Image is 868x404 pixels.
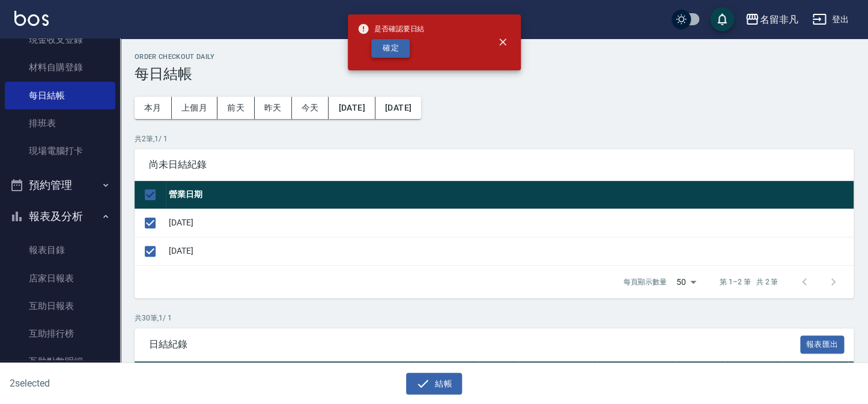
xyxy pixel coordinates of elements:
[135,66,854,82] h3: 每日結帳
[375,97,421,119] button: [DATE]
[800,338,845,349] a: 報表匯出
[219,361,258,377] th: 現金結存
[5,236,115,264] a: 報表目錄
[135,53,854,61] h2: Order checkout daily
[672,266,700,298] div: 50
[166,237,854,265] td: [DATE]
[5,320,115,347] a: 互助排行榜
[490,29,516,55] button: close
[135,97,172,119] button: 本月
[5,137,115,165] a: 現場電腦打卡
[329,97,375,119] button: [DATE]
[149,159,839,171] span: 尚未日結紀錄
[166,209,854,237] td: [DATE]
[371,39,410,58] button: 確定
[5,82,115,109] a: 每日結帳
[807,8,854,31] button: 登出
[135,361,179,377] th: 解除日結
[624,277,667,287] p: 每頁顯示數量
[357,23,425,35] span: 是否確認要日結
[406,373,462,395] button: 結帳
[710,7,734,31] button: save
[800,335,845,354] button: 報表匯出
[478,361,518,377] th: 業績收入
[782,361,848,377] th: 其他付款方式(-)
[10,376,214,391] h6: 2 selected
[297,361,337,377] th: 店販消費
[720,277,778,287] p: 第 1–2 筆 共 2 筆
[5,109,115,137] a: 排班表
[14,11,49,26] img: Logo
[149,338,800,350] span: 日結紀錄
[135,133,854,144] p: 共 2 筆, 1 / 1
[759,12,798,27] div: 名留非凡
[740,7,803,32] button: 名留非凡
[217,97,255,119] button: 前天
[5,265,115,292] a: 店家日報表
[5,201,115,232] button: 報表及分析
[676,361,725,377] th: 卡券使用(-)
[255,97,292,119] button: 昨天
[135,313,854,323] p: 共 30 筆, 1 / 1
[5,54,115,81] a: 材料自購登錄
[258,361,298,377] th: 服務消費
[5,170,115,201] button: 預約管理
[518,361,597,377] th: 卡券販賣(不入業績)
[5,347,115,375] a: 互助點數明細
[725,361,783,377] th: 第三方卡券(-)
[337,361,408,377] th: 卡券使用(入業績)
[5,26,115,54] a: 現金收支登錄
[179,361,219,377] th: 營業日期
[172,97,217,119] button: 上個月
[408,361,479,377] th: 卡券販賣(入業績)
[597,361,676,377] th: 入金儲值(不入業績)
[166,181,854,209] th: 營業日期
[292,97,329,119] button: 今天
[5,292,115,320] a: 互助日報表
